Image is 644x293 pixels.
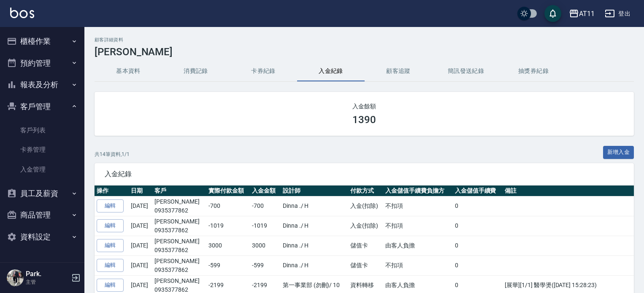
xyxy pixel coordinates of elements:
img: Logo [10,8,34,18]
a: 編輯 [97,239,124,252]
button: 客戶管理 [3,96,81,118]
td: 0 [453,236,503,255]
td: -700 [250,196,280,216]
a: 客戶列表 [3,121,81,140]
button: 入金紀錄 [297,61,365,81]
img: Person [7,269,24,286]
button: 顧客追蹤 [365,61,432,81]
td: -599 [250,255,280,275]
td: 入金(扣除) [348,196,383,216]
th: 入金金額 [250,185,280,196]
button: 商品管理 [3,204,81,226]
td: 0 [453,216,503,236]
td: 入金(扣除) [348,216,383,236]
th: 操作 [95,185,129,196]
td: [DATE] [129,216,152,236]
button: 預約管理 [3,52,81,74]
th: 客戶 [152,185,206,196]
a: 編輯 [97,219,124,232]
td: 3000 [250,236,280,255]
td: 0 [453,255,503,275]
h2: 顧客詳細資料 [95,37,634,43]
td: [PERSON_NAME] [152,236,206,255]
td: 由客人負擔 [383,236,453,255]
button: 抽獎券紀錄 [500,61,567,81]
span: 入金紀錄 [105,170,624,178]
button: 櫃檯作業 [3,30,81,52]
th: 實際付款金額 [206,185,250,196]
td: [DATE] [129,196,152,216]
td: -599 [206,255,250,275]
td: 3000 [206,236,250,255]
td: [DATE] [129,255,152,275]
button: 資料設定 [3,226,81,248]
td: -700 [206,196,250,216]
th: 日期 [129,185,152,196]
td: -1019 [206,216,250,236]
th: 付款方式 [348,185,383,196]
button: 報表及分析 [3,74,81,96]
p: 0935377862 [154,226,204,235]
a: 編輯 [97,279,124,292]
td: [DATE] [129,236,152,255]
p: 主管 [26,278,69,286]
button: 員工及薪資 [3,183,81,204]
td: Dinna . / H [281,236,348,255]
td: [PERSON_NAME] [152,216,206,236]
button: 消費記錄 [162,61,230,81]
h3: [PERSON_NAME] [95,46,634,58]
button: 登出 [601,6,634,22]
a: 卡券管理 [3,140,81,159]
td: Dinna . / H [281,216,348,236]
th: 入金儲值手續費 [453,185,503,196]
button: AT11 [566,5,598,22]
div: AT11 [579,8,595,19]
a: 編輯 [97,259,124,272]
p: 0935377862 [154,206,204,215]
td: 不扣項 [383,196,453,216]
button: 卡券紀錄 [230,61,297,81]
a: 編輯 [97,199,124,212]
td: [PERSON_NAME] [152,196,206,216]
p: 0935377862 [154,246,204,255]
td: 不扣項 [383,216,453,236]
td: 0 [453,196,503,216]
td: 儲值卡 [348,255,383,275]
td: [PERSON_NAME] [152,255,206,275]
th: 設計師 [281,185,348,196]
p: 共 14 筆資料, 1 / 1 [95,151,130,158]
th: 備註 [503,185,634,196]
td: 儲值卡 [348,236,383,255]
h5: Park. [26,270,69,278]
h3: 1390 [352,114,376,126]
th: 入金儲值手續費負擔方 [383,185,453,196]
button: 簡訊發送紀錄 [432,61,500,81]
button: save [544,5,561,22]
p: 0935377862 [154,266,204,274]
td: Dinna . / H [281,196,348,216]
button: 基本資料 [95,61,162,81]
td: Dinna . / H [281,255,348,275]
a: 入金管理 [3,160,81,179]
td: -1019 [250,216,280,236]
td: 不扣項 [383,255,453,275]
h2: 入金餘額 [105,102,624,110]
button: 新增入金 [603,146,634,159]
